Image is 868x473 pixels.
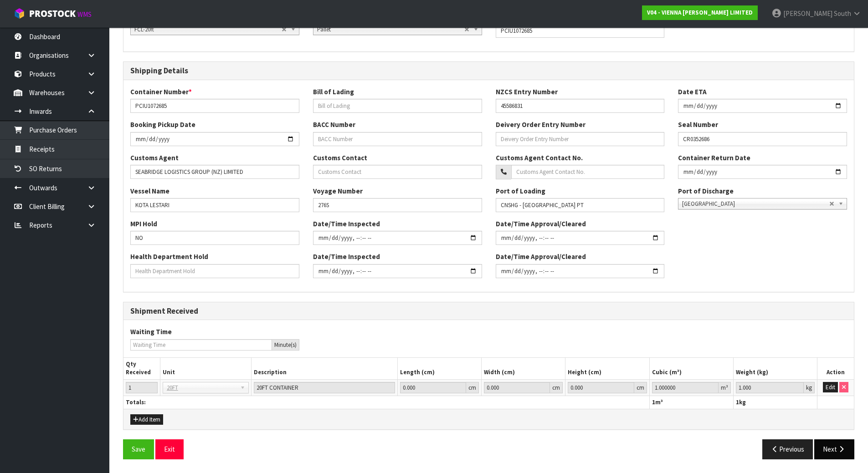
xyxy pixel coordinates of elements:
[130,99,299,113] input: Container Number
[678,186,734,196] label: Port of Discharge
[736,398,739,406] span: 1
[652,398,655,406] span: 1
[817,358,854,379] th: Action
[155,439,184,459] button: Exit
[652,382,719,393] input: Cubic
[77,10,92,19] small: WMS
[130,132,299,146] input: Cont. Bookin Date
[313,219,380,229] label: Date/Time Inspected
[823,382,838,393] button: Edit
[568,382,634,393] input: Height
[678,165,847,179] input: Container Return Date
[167,382,236,393] span: 20FT
[313,252,380,261] label: Date/Time Inspected
[634,382,647,393] div: cm
[130,327,172,336] label: Waiting Time
[783,9,832,18] span: [PERSON_NAME]
[736,382,804,393] input: Weight
[733,358,817,379] th: Weight (kg)
[313,99,482,113] input: Bill of Lading
[496,99,665,113] input: Entry Number
[130,153,179,163] label: Customs Agent
[804,382,815,393] div: kg
[130,120,195,129] label: Booking Pickup Date
[400,382,466,393] input: Length
[272,339,299,351] div: Minute(s)
[313,198,482,212] input: Voyage Number
[130,198,299,212] input: Vessel Name
[160,358,251,379] th: Unit
[682,198,829,209] span: [GEOGRAPHIC_DATA]
[130,165,299,179] input: Customs Agent
[642,5,758,20] a: V04 - VIENNA [PERSON_NAME] LIMITED
[130,264,299,278] input: Health Department Hold
[130,66,847,75] h3: Shipping Details
[130,186,169,196] label: Vessel Name
[130,231,299,245] input: MPI Hold
[481,358,565,379] th: Width (cm)
[678,87,707,97] label: Date ETA
[14,8,25,19] img: cube-alt.png
[254,382,395,393] input: Description
[496,87,558,97] label: NZCS Entry Number
[130,87,192,97] label: Container Number
[313,132,482,146] input: BACC Number
[496,186,545,196] label: Port of Loading
[397,358,481,379] th: Length (cm)
[466,382,479,393] div: cm
[762,439,813,459] button: Previous
[313,231,482,245] input: Date/Time Inspected
[130,339,272,351] input: Waiting Time
[678,120,718,129] label: Seal Number
[126,382,158,393] input: Qty Received
[496,264,665,278] input: Date/Time Inspected
[496,132,665,146] input: Deivery Order Entry Number
[678,132,847,146] input: Seal Number
[313,120,355,129] label: BACC Number
[647,9,753,16] strong: V04 - VIENNA [PERSON_NAME] LIMITED
[565,358,649,379] th: Height (cm)
[313,165,482,179] input: Customs Contact
[123,396,649,409] th: Totals:
[313,264,482,278] input: Date/Time Inspected
[130,414,163,425] button: Add Item
[496,198,665,212] input: Port Loaded
[134,24,282,35] span: FCL-20ft
[252,358,398,379] th: Description
[678,153,750,163] label: Container Return Date
[317,24,464,35] span: Pallet
[123,439,154,459] button: Save
[511,165,665,179] input: Customs Agent Contact No.
[130,307,847,315] h3: Shipment Received
[123,358,160,379] th: Qty Received
[649,396,733,409] th: m³
[496,252,586,261] label: Date/Time Approval/Cleared
[719,382,731,393] div: m³
[834,9,851,18] span: South
[484,382,550,393] input: Width
[29,8,76,20] span: ProStock
[313,153,367,163] label: Customs Contact
[313,186,363,196] label: Voyage Number
[496,231,665,245] input: Date/Time Inspected
[130,252,208,261] label: Health Department Hold
[496,120,586,129] label: Deivery Order Entry Number
[496,24,665,38] input: Consignment Reference
[496,219,586,229] label: Date/Time Approval/Cleared
[733,396,817,409] th: kg
[130,219,157,229] label: MPI Hold
[649,358,733,379] th: Cubic (m³)
[814,439,854,459] button: Next
[496,153,583,163] label: Customs Agent Contact No.
[550,382,563,393] div: cm
[313,87,354,97] label: Bill of Lading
